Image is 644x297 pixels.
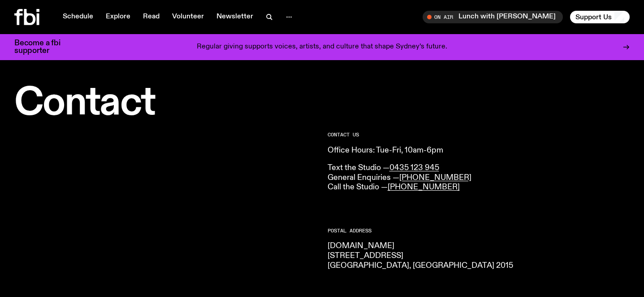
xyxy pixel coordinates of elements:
[399,174,471,182] a: [PHONE_NUMBER]
[197,43,447,51] p: Regular giving supports voices, artists, and culture that shape Sydney’s future.
[57,11,99,23] a: Schedule
[389,164,439,172] a: 0435 123 945
[328,146,630,156] p: Office Hours: Tue-Fri, 10am-6pm
[14,85,317,122] h1: Contact
[211,11,259,23] a: Newsletter
[328,132,630,137] h2: CONTACT US
[328,228,630,233] h2: Postal Address
[100,11,136,23] a: Explore
[328,241,630,271] p: [DOMAIN_NAME] [STREET_ADDRESS] [GEOGRAPHIC_DATA], [GEOGRAPHIC_DATA] 2015
[138,11,165,23] a: Read
[575,13,612,21] span: Support Us
[167,11,209,23] a: Volunteer
[14,39,72,55] h3: Become a fbi supporter
[423,11,563,23] button: On AirLunch with [PERSON_NAME]
[388,183,460,191] a: [PHONE_NUMBER]
[328,163,630,192] p: Text the Studio — General Enquiries — Call the Studio —
[570,11,630,23] button: Support Us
